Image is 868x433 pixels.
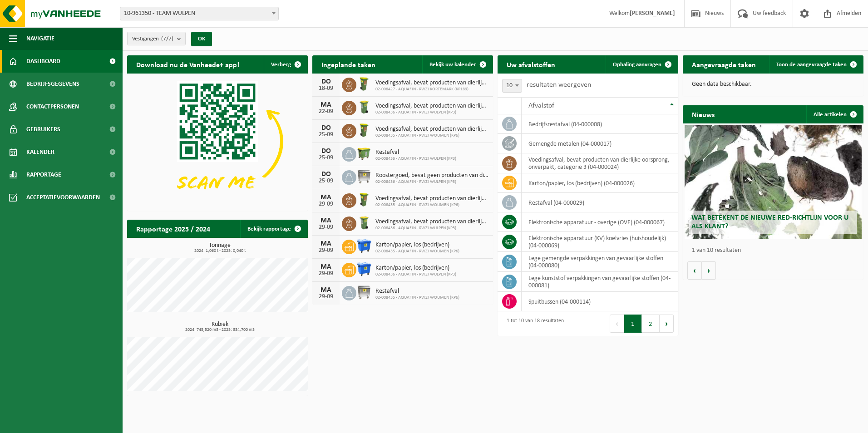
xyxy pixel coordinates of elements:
[120,7,279,20] span: 10-961350 - TEAM WULPEN
[375,110,488,115] span: 02-008436 - AQUAFIN - RWZI WULPEN (KP3)
[127,55,248,73] h2: Download nu de Vanheede+ app!
[522,173,678,193] td: karton/papier, los (bedrijven) (04-000026)
[312,55,385,73] h2: Ingeplande taken
[26,118,60,141] span: Gebruikers
[375,295,459,300] span: 02-008435 - AQUAFIN - RWZI WOUMEN (KP6)
[317,148,335,155] div: DO
[317,247,335,254] div: 29-09
[240,220,307,238] a: Bekijk rapportage
[132,32,173,46] span: Vestigingen
[317,101,335,108] div: MA
[132,321,308,332] h3: Kubiek
[317,263,335,271] div: MA
[776,62,847,68] span: Toon de aangevraagde taken
[26,141,54,163] span: Kalender
[375,195,488,202] span: Voedingsafval, bevat producten van dierlijke oorsprong, onverpakt, categorie 3
[769,55,863,74] a: Toon de aangevraagde taken
[356,76,372,92] img: WB-0060-HPE-GN-50
[317,201,335,207] div: 29-09
[522,153,678,173] td: voedingsafval, bevat producten van dierlijke oorsprong, onverpakt, categorie 3 (04-000024)
[132,242,308,253] h3: Tonnage
[527,81,591,89] label: resultaten weergeven
[375,149,456,156] span: Restafval
[610,315,624,333] button: Previous
[317,85,335,92] div: 18-09
[687,261,702,280] button: Vorige
[127,32,186,45] button: Vestigingen(7/7)
[271,62,291,68] span: Verberg
[120,7,278,20] span: 10-961350 - TEAM WULPEN
[375,241,459,249] span: Karton/papier, los (bedrijven)
[356,123,372,138] img: WB-0060-HPE-GN-50
[522,114,678,134] td: bedrijfsrestafval (04-000008)
[317,240,335,247] div: MA
[660,315,674,333] button: Next
[356,146,372,161] img: WB-1100-HPE-GN-50
[356,169,372,184] img: WB-1100-GAL-GY-01
[132,249,308,253] span: 2024: 1,060 t - 2025: 0,040 t
[317,271,335,277] div: 29-09
[356,238,372,254] img: WB-1100-HPE-BE-01
[375,126,488,133] span: Voedingsafval, bevat producten van dierlijke oorsprong, onverpakt, categorie 3
[522,212,678,232] td: elektronische apparatuur - overige (OVE) (04-000067)
[683,105,724,123] h2: Nieuws
[375,156,456,162] span: 02-008436 - AQUAFIN - RWZI WULPEN (KP3)
[528,102,554,109] span: Afvalstof
[429,62,476,68] span: Bekijk uw kalender
[26,163,61,186] span: Rapportage
[375,288,459,295] span: Restafval
[613,62,661,68] span: Ophaling aanvragen
[375,265,456,272] span: Karton/papier, los (bedrijven)
[317,194,335,201] div: MA
[375,79,488,87] span: Voedingsafval, bevat producten van dierlijke oorsprong, onverpakt, categorie 3
[685,125,862,239] a: Wat betekent de nieuwe RED-richtlijn voor u als klant?
[356,285,372,300] img: WB-1100-GAL-GY-02
[317,124,335,132] div: DO
[317,286,335,294] div: MA
[692,247,859,254] p: 1 van 10 resultaten
[264,55,307,74] button: Verberg
[624,315,642,333] button: 1
[375,179,488,185] span: 02-008436 - AQUAFIN - RWZI WULPEN (KP3)
[691,214,848,230] span: Wat betekent de nieuwe RED-richtlijn voor u als klant?
[127,74,308,209] img: Download de VHEPlus App
[503,79,522,92] span: 10
[375,172,488,179] span: Roostergoed, bevat geen producten van dierlijke oorsprong
[522,134,678,153] td: gemengde metalen (04-000017)
[630,10,675,17] strong: [PERSON_NAME]
[606,55,677,74] a: Ophaling aanvragen
[522,272,678,292] td: lege kunststof verpakkingen van gevaarlijke stoffen (04-000081)
[317,294,335,300] div: 29-09
[26,73,79,95] span: Bedrijfsgegevens
[422,55,492,74] a: Bekijk uw kalender
[26,50,60,73] span: Dashboard
[375,218,488,226] span: Voedingsafval, bevat producten van dierlijke oorsprong, onverpakt, categorie 3
[161,36,173,42] count: (7/7)
[317,178,335,184] div: 25-09
[522,193,678,212] td: restafval (04-000029)
[683,55,765,73] h2: Aangevraagde taken
[702,261,716,280] button: Volgende
[502,79,522,93] span: 10
[375,202,488,208] span: 02-008435 - AQUAFIN - RWZI WOUMEN (KP6)
[356,215,372,231] img: WB-0140-HPE-GN-50
[127,220,219,237] h2: Rapportage 2025 / 2024
[356,192,372,207] img: WB-0060-HPE-GN-50
[317,155,335,161] div: 25-09
[522,252,678,272] td: lege gemengde verpakkingen van gevaarlijke stoffen (04-000080)
[375,87,488,92] span: 02-008427 - AQUAFIN - RWZI KORTEMARK (KP189)
[26,186,100,209] span: Acceptatievoorwaarden
[522,292,678,311] td: spuitbussen (04-000114)
[356,261,372,277] img: WB-1100-HPE-BE-01
[317,217,335,224] div: MA
[317,108,335,115] div: 22-09
[375,249,459,254] span: 02-008435 - AQUAFIN - RWZI WOUMEN (KP6)
[317,171,335,178] div: DO
[317,78,335,85] div: DO
[375,133,488,138] span: 02-008435 - AQUAFIN - RWZI WOUMEN (KP6)
[502,314,564,334] div: 1 tot 10 van 18 resultaten
[806,105,863,123] a: Alle artikelen
[522,232,678,252] td: elektronische apparatuur (KV) koelvries (huishoudelijk) (04-000069)
[692,81,854,88] p: Geen data beschikbaar.
[317,132,335,138] div: 25-09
